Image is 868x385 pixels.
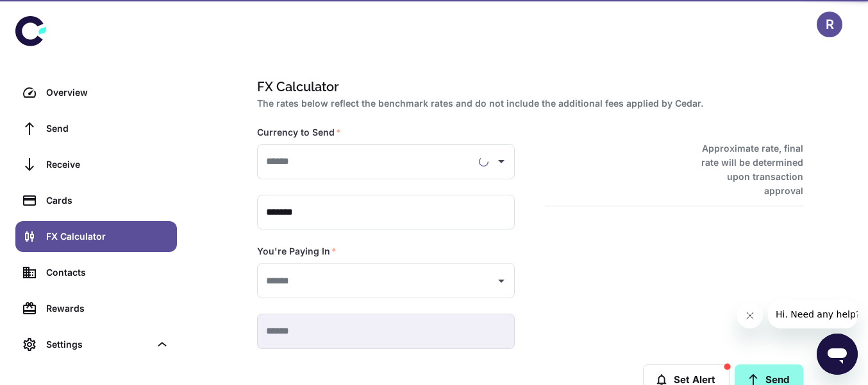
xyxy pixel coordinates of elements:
div: FX Calculator [46,229,169,244]
a: Cards [15,185,177,216]
div: Contacts [46,265,169,280]
a: Overview [15,77,177,108]
a: Send [15,113,177,144]
a: Receive [15,149,177,180]
button: Open [492,152,510,170]
a: FX Calculator [15,221,177,252]
div: Overview [46,85,169,100]
a: Contacts [15,257,177,288]
label: You're Paying In [257,245,337,258]
iframe: Close message [737,303,763,328]
div: Rewards [46,301,169,316]
div: Settings [15,329,177,360]
iframe: Button to launch messaging window [817,334,858,375]
span: Hi. Need any help? [8,9,92,19]
iframe: Message from company [768,300,858,328]
a: Rewards [15,293,177,324]
h6: Approximate rate, final rate will be determined upon transaction approval [687,141,803,198]
div: Cards [46,193,169,208]
div: Settings [46,337,150,352]
label: Currency to Send [257,126,341,139]
button: Open [492,272,510,290]
div: Send [46,121,169,136]
div: Receive [46,157,169,172]
button: R [817,12,842,37]
h1: FX Calculator [257,77,798,96]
